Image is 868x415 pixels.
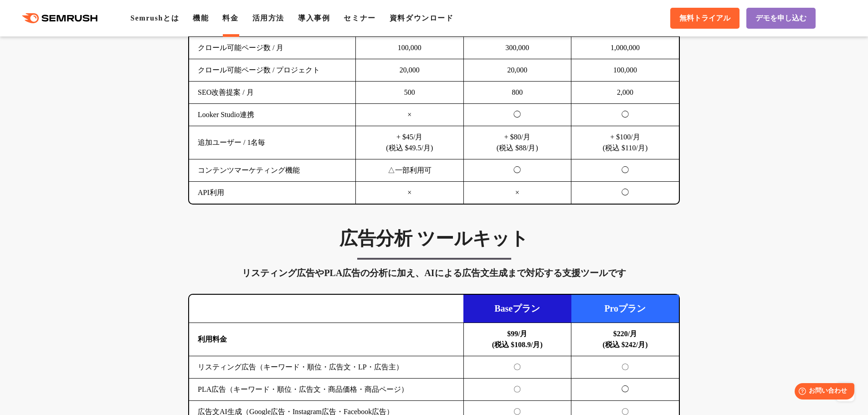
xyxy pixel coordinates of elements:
td: 追加ユーザー / 1名毎 [189,126,356,159]
td: リスティング広告（キーワード・順位・広告文・LP・広告主） [189,356,463,379]
a: 料金 [222,14,238,22]
a: 活用方法 [252,14,284,22]
td: ◯ [463,159,571,182]
td: 500 [356,82,464,104]
td: PLA広告（キーワード・順位・広告文・商品価格・商品ページ） [189,379,463,401]
td: 〇 [571,356,679,379]
td: ◯ [571,182,679,204]
td: 300,000 [463,37,571,59]
td: ◯ [571,159,679,182]
td: × [463,182,571,204]
a: 無料トライアル [670,8,740,29]
a: デモを申し込む [746,8,816,29]
span: デモを申し込む [755,14,806,23]
td: 20,000 [463,59,571,82]
td: 100,000 [356,37,464,59]
td: 1,000,000 [571,37,679,59]
td: △一部利用可 [356,159,464,182]
a: 機能 [193,14,209,22]
td: Proプラン [571,295,679,323]
h3: 広告分析 ツールキット [188,227,680,250]
td: Looker Studio連携 [189,104,356,126]
td: ◯ [571,379,679,401]
td: + $45/月 (税込 $49.5/月) [356,126,464,159]
td: コンテンツマーケティング機能 [189,159,356,182]
a: Semrushとは [130,14,179,22]
b: $99/月 (税込 $108.9/月) [492,330,543,348]
td: クロール可能ページ数 / 月 [189,37,356,59]
a: 導入事例 [298,14,330,22]
td: Baseプラン [463,295,571,323]
a: 資料ダウンロード [390,14,454,22]
iframe: Help widget launcher [787,379,858,405]
div: リスティング広告やPLA広告の分析に加え、AIによる広告文生成まで対応する支援ツールです [188,266,680,280]
td: + $100/月 (税込 $110/月) [571,126,679,159]
td: 〇 [463,356,571,379]
td: API利用 [189,182,356,204]
b: $220/月 (税込 $242/月) [602,330,647,348]
td: ◯ [571,104,679,126]
b: 利用料金 [198,335,227,343]
td: × [356,182,464,204]
td: 20,000 [356,59,464,82]
td: 100,000 [571,59,679,82]
td: 800 [463,82,571,104]
td: × [356,104,464,126]
td: クロール可能ページ数 / プロジェクト [189,59,356,82]
td: 〇 [463,379,571,401]
a: セミナー [344,14,375,22]
td: + $80/月 (税込 $88/月) [463,126,571,159]
td: ◯ [463,104,571,126]
td: SEO改善提案 / 月 [189,82,356,104]
span: 無料トライアル [679,14,730,23]
td: 2,000 [571,82,679,104]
